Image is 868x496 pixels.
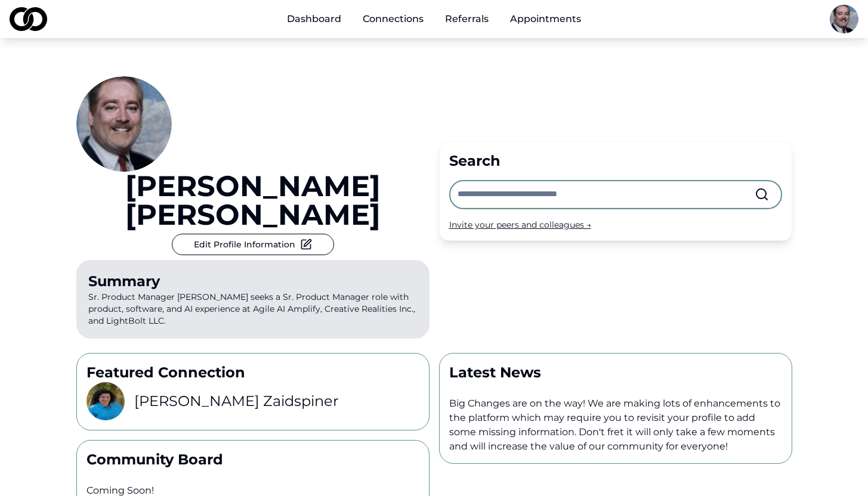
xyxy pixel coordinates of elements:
p: Big Changes are on the way! We are making lots of enhancements to the platform which may require ... [449,396,782,454]
a: Appointments [501,7,591,31]
a: Dashboard [277,7,351,31]
img: 05a4a188-fe2d-4077-90f1-cea053e115b0-IMG_5876-profile_picture.jpeg [87,382,125,420]
nav: Main [277,7,591,31]
p: Sr. Product Manager [PERSON_NAME] seeks a Sr. Product Manager role with product, software, and AI... [76,260,430,339]
a: [PERSON_NAME] [PERSON_NAME] [76,172,430,229]
h3: [PERSON_NAME] Zaidspiner [134,392,339,411]
p: Latest News [449,363,782,382]
div: Search [449,151,782,170]
a: Connections [353,7,433,31]
img: 96ba5119-89f2-4365-82e5-b96b711a7174-MeGray2-profile_picture.png [830,5,858,33]
a: Referrals [435,7,498,31]
img: logo [10,7,47,31]
div: Summary [88,272,418,291]
p: Community Board [87,450,419,469]
div: Invite your peers and colleagues → [449,219,782,231]
button: Edit Profile Information [172,234,334,255]
p: Featured Connection [87,363,419,382]
img: 96ba5119-89f2-4365-82e5-b96b711a7174-MeGray2-profile_picture.png [76,76,172,172]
